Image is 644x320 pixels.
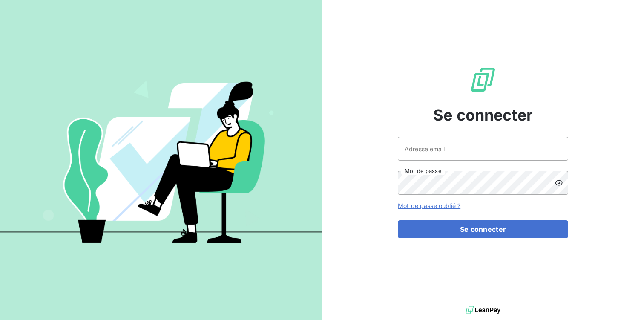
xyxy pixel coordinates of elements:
span: Se connecter [433,104,533,127]
img: Logo LeanPay [469,66,497,93]
input: placeholder [398,137,568,161]
button: Se connecter [398,220,568,238]
a: Mot de passe oublié ? [398,202,460,209]
img: logo [466,304,500,317]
